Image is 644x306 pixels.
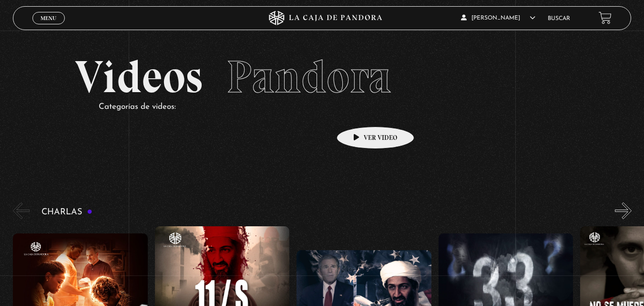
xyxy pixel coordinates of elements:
a: Buscar [548,16,570,21]
p: Categorías de videos: [99,100,570,115]
span: [PERSON_NAME] [461,15,535,21]
h2: Videos [75,54,570,100]
span: Cerrar [37,23,60,30]
a: View your shopping cart [599,11,612,24]
h3: Charlas [41,208,92,217]
span: Pandora [226,50,391,104]
button: Previous [13,202,30,219]
span: Menu [41,15,56,21]
button: Next [615,202,632,219]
